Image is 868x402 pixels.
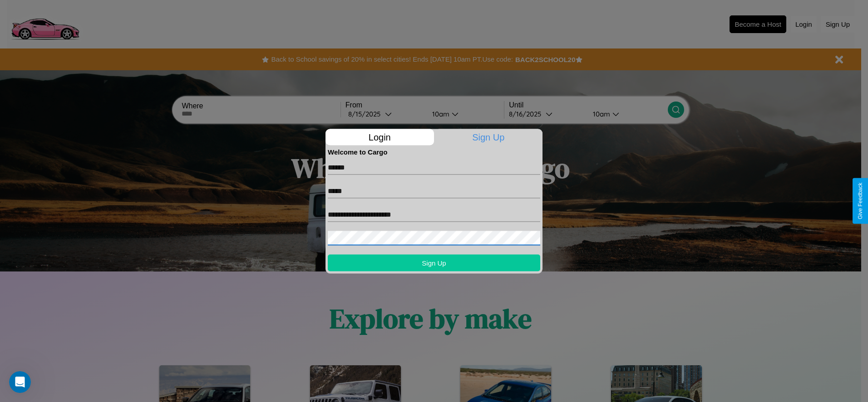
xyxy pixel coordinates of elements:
[857,183,863,219] div: Give Feedback
[328,254,540,271] button: Sign Up
[328,148,540,155] h4: Welcome to Cargo
[434,129,543,145] p: Sign Up
[9,371,31,393] iframe: Intercom live chat
[325,129,434,145] p: Login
